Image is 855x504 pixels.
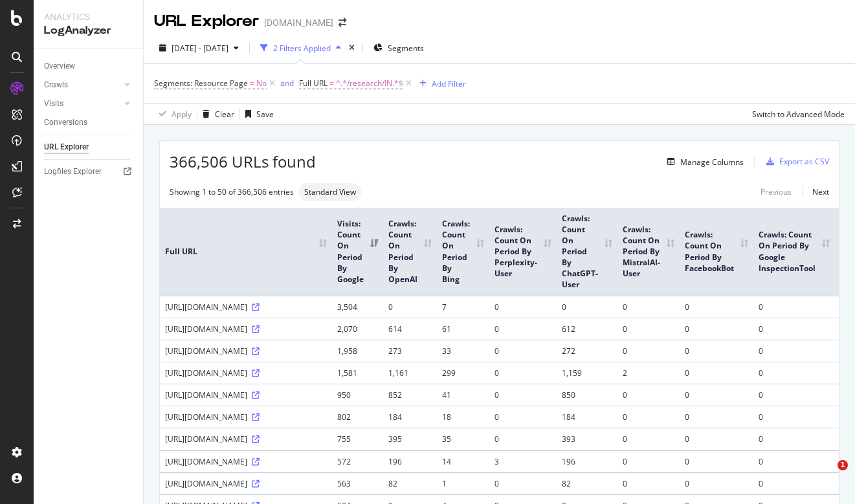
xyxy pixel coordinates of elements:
[255,38,346,58] button: 2 Filters Applied
[170,186,294,197] div: Showing 1 to 50 of 366,506 entries
[154,10,259,32] div: URL Explorer
[304,188,356,196] span: Standard View
[299,183,361,201] div: neutral label
[165,345,327,356] div: [URL][DOMAIN_NAME]
[753,340,835,362] td: 0
[680,362,753,384] td: 0
[617,296,680,318] td: 0
[680,296,753,318] td: 0
[280,78,294,89] div: and
[44,165,134,179] a: Logfiles Explorer
[437,450,489,472] td: 14
[332,296,383,318] td: 3,504
[336,74,403,93] span: ^.*/research/IN.*$
[617,406,680,428] td: 0
[617,340,680,362] td: 0
[680,208,753,296] th: Crawls: Count On Period By FacebookBot: activate to sort column ascending
[617,428,680,450] td: 0
[44,116,134,129] a: Conversions
[557,340,617,362] td: 272
[761,151,829,172] button: Export as CSV
[680,450,753,472] td: 0
[437,472,489,494] td: 1
[753,384,835,406] td: 0
[753,428,835,450] td: 0
[557,406,617,428] td: 184
[44,78,121,92] a: Crawls
[557,450,617,472] td: 196
[753,450,835,472] td: 0
[557,296,617,318] td: 0
[489,406,557,428] td: 0
[332,450,383,472] td: 572
[165,456,327,467] div: [URL][DOMAIN_NAME]
[437,208,489,296] th: Crawls: Count On Period By Bing: activate to sort column ascending
[838,460,848,470] span: 1
[197,104,234,124] button: Clear
[44,60,134,73] a: Overview
[437,362,489,384] td: 299
[680,157,744,168] div: Manage Columns
[165,411,327,422] div: [URL][DOMAIN_NAME]
[339,18,346,27] div: arrow-right-arrow-left
[368,38,429,58] button: Segments
[753,406,835,428] td: 0
[753,208,835,296] th: Crawls: Count On Period By Google InspectionTool: activate to sort column ascending
[752,109,845,120] div: Switch to Advanced Mode
[680,384,753,406] td: 0
[383,472,437,494] td: 82
[264,16,333,29] div: [DOMAIN_NAME]
[256,109,274,120] div: Save
[383,428,437,450] td: 395
[215,109,234,120] div: Clear
[557,472,617,494] td: 82
[44,97,121,111] a: Visits
[165,433,327,444] div: [URL][DOMAIN_NAME]
[154,78,248,89] span: Segments: Resource Page
[383,384,437,406] td: 852
[680,406,753,428] td: 0
[240,104,274,124] button: Save
[557,362,617,384] td: 1,159
[44,140,89,154] div: URL Explorer
[172,43,228,54] span: [DATE] - [DATE]
[44,60,75,73] div: Overview
[557,318,617,340] td: 612
[617,472,680,494] td: 0
[747,104,845,124] button: Switch to Advanced Mode
[414,76,466,91] button: Add Filter
[165,389,327,400] div: [URL][DOMAIN_NAME]
[346,41,357,54] div: times
[489,384,557,406] td: 0
[680,428,753,450] td: 0
[617,208,680,296] th: Crawls: Count On Period By MistralAI-User: activate to sort column ascending
[753,296,835,318] td: 0
[332,318,383,340] td: 2,070
[489,318,557,340] td: 0
[680,340,753,362] td: 0
[557,208,617,296] th: Crawls: Count On Period By ChatGPT-User: activate to sort column ascending
[383,450,437,472] td: 196
[437,384,489,406] td: 41
[273,43,331,54] div: 2 Filters Applied
[383,406,437,428] td: 184
[172,109,192,120] div: Apply
[437,296,489,318] td: 7
[662,154,744,170] button: Manage Columns
[332,384,383,406] td: 950
[165,323,327,334] div: [URL][DOMAIN_NAME]
[329,78,334,89] span: =
[489,208,557,296] th: Crawls: Count On Period By Perplexity-User: activate to sort column ascending
[332,472,383,494] td: 563
[383,296,437,318] td: 0
[489,428,557,450] td: 0
[44,165,102,179] div: Logfiles Explorer
[383,208,437,296] th: Crawls: Count On Period By OpenAI: activate to sort column ascending
[680,472,753,494] td: 0
[680,318,753,340] td: 0
[802,182,829,201] a: Next
[165,301,327,312] div: [URL][DOMAIN_NAME]
[170,151,316,173] span: 366,506 URLs found
[753,318,835,340] td: 0
[280,77,294,89] button: and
